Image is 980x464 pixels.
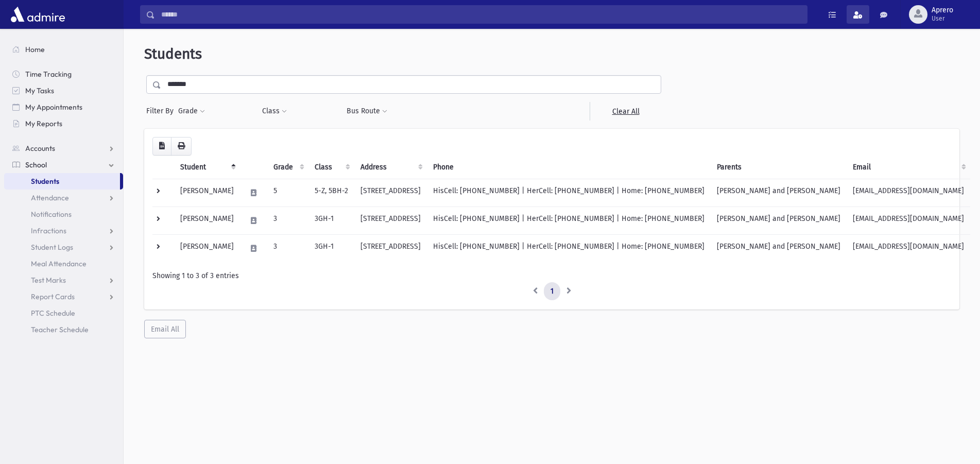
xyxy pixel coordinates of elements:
[711,234,847,262] td: [PERSON_NAME] and [PERSON_NAME]
[146,106,178,116] span: Filter By
[4,255,123,272] a: Meal Attendance
[267,179,308,207] td: 5
[590,102,661,121] a: Clear All
[174,156,240,179] th: Student: activate to sort column descending
[308,156,354,179] th: Class: activate to sort column ascending
[25,144,55,153] span: Accounts
[932,6,953,14] span: Aprero
[25,119,62,128] span: My Reports
[847,156,970,179] th: Email: activate to sort column ascending
[4,272,123,288] a: Test Marks
[31,210,72,219] span: Notifications
[847,207,970,234] td: [EMAIL_ADDRESS][DOMAIN_NAME]
[25,160,47,169] span: School
[152,137,171,156] button: CSV
[354,234,427,262] td: [STREET_ADDRESS]
[267,156,308,179] th: Grade: activate to sort column ascending
[174,179,240,207] td: [PERSON_NAME]
[711,179,847,207] td: [PERSON_NAME] and [PERSON_NAME]
[427,179,711,207] td: HisCell: [PHONE_NUMBER] | HerCell: [PHONE_NUMBER] | Home: [PHONE_NUMBER]
[31,193,69,202] span: Attendance
[4,239,123,255] a: Student Logs
[4,115,123,132] a: My Reports
[174,207,240,234] td: [PERSON_NAME]
[178,102,205,121] button: Grade
[25,86,54,95] span: My Tasks
[711,156,847,179] th: Parents
[4,99,123,115] a: My Appointments
[25,70,72,79] span: Time Tracking
[711,207,847,234] td: [PERSON_NAME] and [PERSON_NAME]
[427,207,711,234] td: HisCell: [PHONE_NUMBER] | HerCell: [PHONE_NUMBER] | Home: [PHONE_NUMBER]
[25,102,82,112] span: My Appointments
[4,41,123,58] a: Home
[31,292,75,301] span: Report Cards
[4,206,123,222] a: Notifications
[427,234,711,262] td: HisCell: [PHONE_NUMBER] | HerCell: [PHONE_NUMBER] | Home: [PHONE_NUMBER]
[308,179,354,207] td: 5-Z, 5BH-2
[31,276,66,285] span: Test Marks
[354,179,427,207] td: [STREET_ADDRESS]
[31,226,66,235] span: Infractions
[31,259,87,268] span: Meal Attendance
[354,156,427,179] th: Address: activate to sort column ascending
[267,234,308,262] td: 3
[847,234,970,262] td: [EMAIL_ADDRESS][DOMAIN_NAME]
[25,45,45,54] span: Home
[267,207,308,234] td: 3
[427,156,711,179] th: Phone
[354,207,427,234] td: [STREET_ADDRESS]
[4,321,123,338] a: Teacher Schedule
[308,207,354,234] td: 3GH-1
[4,157,123,173] a: School
[847,179,970,207] td: [EMAIL_ADDRESS][DOMAIN_NAME]
[4,82,123,99] a: My Tasks
[31,243,73,252] span: Student Logs
[308,234,354,262] td: 3GH-1
[544,282,560,301] a: 1
[4,305,123,321] a: PTC Schedule
[4,288,123,305] a: Report Cards
[4,190,123,206] a: Attendance
[144,45,202,62] span: Students
[4,173,120,190] a: Students
[31,308,75,318] span: PTC Schedule
[171,137,192,156] button: Print
[152,270,951,281] div: Showing 1 to 3 of 3 entries
[174,234,240,262] td: [PERSON_NAME]
[262,102,287,121] button: Class
[4,140,123,157] a: Accounts
[155,5,807,24] input: Search
[932,14,953,23] span: User
[4,66,123,82] a: Time Tracking
[144,320,186,338] button: Email All
[31,177,59,186] span: Students
[31,325,89,334] span: Teacher Schedule
[346,102,388,121] button: Bus Route
[8,4,67,25] img: AdmirePro
[4,222,123,239] a: Infractions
